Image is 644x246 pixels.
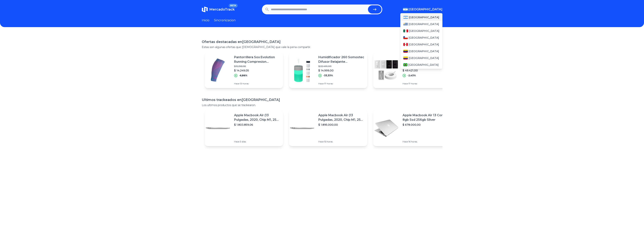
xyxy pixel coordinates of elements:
span: [GEOGRAPHIC_DATA] [409,7,442,12]
img: Colombia [403,57,408,60]
p: Hace 3 días [234,140,280,143]
p: $ 678.000,00 [403,123,448,127]
p: Hace 17 horas [403,82,448,85]
a: Uruguay[GEOGRAPHIC_DATA] [400,21,442,28]
p: $ 1.895.000,00 [318,123,364,127]
p: Apple Macbook Air (13 Pulgadas, 2020, Chip M1, 256 Gb De Ssd, 8 Gb De Ram) - Plata [234,113,280,122]
img: Argentina [403,16,408,19]
img: Chile [403,36,408,39]
a: Featured imageHumidificador 260 Somostec Difusor Relajante Aromatizante 5v$ 22.499,00$ 14.999,00-... [289,52,367,88]
p: Humidificador 260 Somostec Difusor Relajante Aromatizante 5v [318,55,364,64]
p: $ 14.999,00 [318,69,364,72]
span: [GEOGRAPHIC_DATA] [409,43,439,46]
h1: Ofertas destacadas en [GEOGRAPHIC_DATA] [202,39,442,44]
p: $ 15.298,98 [234,65,280,68]
a: Chile[GEOGRAPHIC_DATA] [400,34,442,41]
img: Mexico [403,29,408,32]
p: Apple Macbook Air (13 Pulgadas, 2020, Chip M1, 256 Gb De Ssd, 8 Gb De Ram) - Plata [318,113,364,122]
p: $ 22.499,00 [318,65,364,68]
p: Hace 13 horas [234,82,280,85]
a: Brasil[GEOGRAPHIC_DATA] [400,61,442,68]
h1: Ultimos trackeados en [GEOGRAPHIC_DATA] [202,97,442,102]
p: $ 49.421,00 [403,69,448,72]
p: -2,43% [407,74,416,77]
img: Brasil [403,63,408,66]
p: -6,86% [239,74,247,77]
p: Hace 17 horas [318,82,364,85]
span: [GEOGRAPHIC_DATA] [409,56,439,60]
span: [GEOGRAPHIC_DATA] [409,22,439,26]
a: Argentina[GEOGRAPHIC_DATA] [400,14,442,21]
span: [GEOGRAPHIC_DATA] [409,36,439,40]
a: Mexico[GEOGRAPHIC_DATA] [400,28,442,34]
img: Argentina [403,8,408,11]
span: [GEOGRAPHIC_DATA] [409,29,439,33]
p: Pantorrillera Sox Evolution Running Compresion Graduada Trekking Crossfit Modelo 09c [234,55,280,64]
p: Estas son algunas ofertas que [DEMOGRAPHIC_DATA] que vale la pena compartir. [202,45,442,49]
button: [GEOGRAPHIC_DATA] [403,7,442,12]
img: Featured image [205,115,231,141]
p: $ 1.803.859,06 [234,123,280,127]
img: Featured image [205,57,231,83]
img: Featured image [289,115,315,141]
p: Hace 16 horas [403,140,448,143]
a: Featured imagePantorrillera Sox Evolution Running Compresion Graduada Trekking Crossfit Modelo 09... [205,52,283,88]
img: Uruguay [403,23,408,26]
a: Inicio [202,18,209,23]
a: Peru[GEOGRAPHIC_DATA] [400,41,442,48]
a: Featured imageApple Macbook Air (13 Pulgadas, 2020, Chip M1, 256 Gb De Ssd, 8 Gb De Ram) - Plata$... [205,110,283,146]
img: Featured image [289,57,315,83]
p: -33,33% [323,74,333,77]
span: MercadoTrack [209,7,235,11]
p: Apple Macbook Air 13 Core I5 8gb Ssd 256gb Silver [403,113,448,122]
p: $ 14.249,05 [234,69,280,72]
a: Featured imageApple Macbook Air (13 Pulgadas, 2020, Chip M1, 256 Gb De Ssd, 8 Gb De Ram) - Plata$... [289,110,367,146]
img: Peru [403,43,408,46]
a: Featured imageCombo Llaves Armada De Luz Con Caja Embutir Y [PERSON_NAME] Corrugado$ 50.654,00$ 4... [373,52,451,88]
img: Featured image [373,115,400,141]
a: MercadoTrackBETA [202,6,235,12]
span: [GEOGRAPHIC_DATA] [408,63,439,67]
a: Colombia[GEOGRAPHIC_DATA] [400,55,442,61]
a: Featured imageApple Macbook Air 13 Core I5 8gb Ssd 256gb Silver$ 678.000,00Hace 16 horas [373,110,451,146]
a: Sincronizacion [214,18,236,23]
span: BETA [229,4,237,8]
p: Hace 15 horas [318,140,364,143]
img: Featured image [373,57,400,83]
p: Los ultimos productos que se trackearon. [202,103,442,107]
span: [GEOGRAPHIC_DATA] [409,15,439,19]
img: Venezuela [403,50,408,53]
span: [GEOGRAPHIC_DATA] [409,49,439,53]
a: Venezuela[GEOGRAPHIC_DATA] [400,48,442,55]
img: MercadoTrack [202,6,208,12]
